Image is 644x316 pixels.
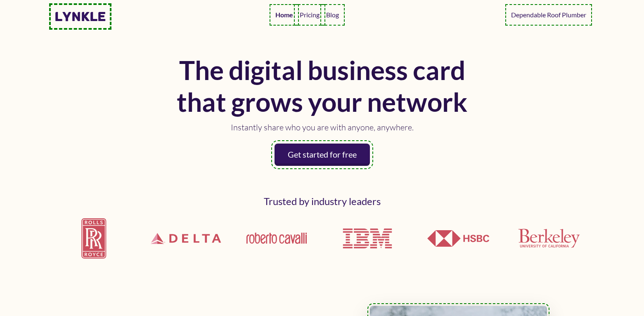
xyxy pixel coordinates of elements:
a: lynkle [54,9,106,24]
img: Delta Airlines [145,210,226,267]
a: Pricing [296,7,323,23]
h2: Trusted by industry leaders [54,196,590,208]
a: Home [272,7,296,23]
img: UCLA Berkeley [518,229,580,248]
a: Dependable Roof Plumber [508,7,590,23]
a: Blog [323,7,342,23]
h1: The digital business card that grows your network [173,54,471,118]
img: Roberto Cavalli [246,232,308,245]
p: Instantly share who you are with anyone, anywhere. [173,121,471,134]
img: HSBC [427,230,489,247]
img: Rolls Royce [54,211,135,265]
a: Get started for free [275,144,370,166]
img: IBM [336,208,398,269]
